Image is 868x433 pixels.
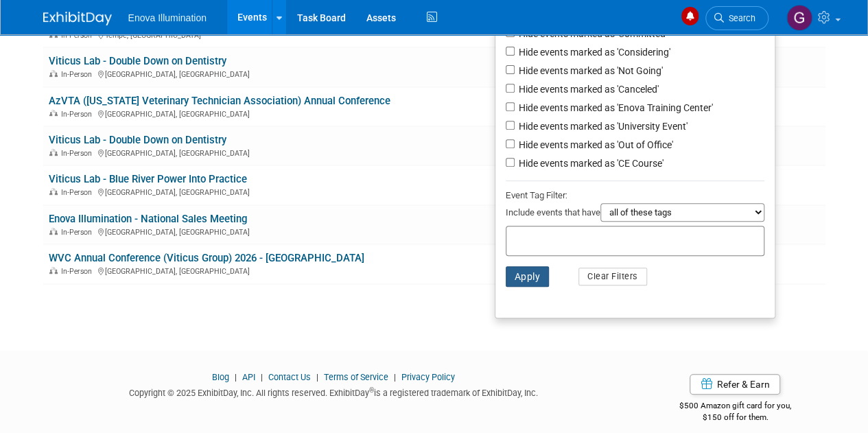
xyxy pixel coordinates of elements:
a: Search [705,6,769,30]
label: Hide events marked as 'Out of Office' [516,138,673,152]
div: [GEOGRAPHIC_DATA], [GEOGRAPHIC_DATA] [49,147,507,158]
span: Enova Illumination [128,12,207,23]
label: Hide events marked as 'CE Course' [516,156,664,170]
div: $500 Amazon gift card for you, [645,391,825,423]
span: | [257,372,266,382]
span: | [313,372,322,382]
div: [GEOGRAPHIC_DATA], [GEOGRAPHIC_DATA] [49,186,507,197]
div: [GEOGRAPHIC_DATA], [GEOGRAPHIC_DATA] [49,265,507,276]
span: In-Person [61,110,96,119]
img: Garrett Alcaraz [786,5,812,31]
a: Terms of Service [324,372,388,382]
img: In-Person Event [49,188,58,195]
a: Contact Us [268,372,311,382]
div: Copyright © 2025 ExhibitDay, Inc. All rights reserved. ExhibitDay is a registered trademark of Ex... [43,384,625,399]
label: Hide events marked as 'Considering' [516,45,670,59]
div: $150 off for them. [645,412,825,423]
span: | [231,372,240,382]
a: Enova Illumination - National Sales Meeting [49,213,247,225]
span: In-Person [61,149,96,158]
label: Hide events marked as 'Enova Training Center' [516,101,713,115]
img: In-Person Event [49,70,58,77]
div: [GEOGRAPHIC_DATA], [GEOGRAPHIC_DATA] [49,68,507,79]
span: In-Person [61,228,96,237]
img: In-Person Event [49,149,58,156]
sup: ® [369,386,374,394]
span: | [390,372,399,382]
button: Clear Filters [578,268,647,285]
img: In-Person Event [49,228,58,235]
img: In-Person Event [49,110,58,117]
a: Blog [212,372,229,382]
a: AzVTA ([US_STATE] Veterinary Technician Association) Annual Conference [49,95,390,107]
a: Refer & Earn [690,374,780,395]
a: WVC Annual Conference (Viticus Group) 2026 - [GEOGRAPHIC_DATA] [49,252,364,264]
a: Privacy Policy [401,372,455,382]
a: Viticus Lab - Double Down on Dentistry [49,134,226,146]
div: Event Tag Filter: [506,187,764,203]
label: Hide events marked as 'Canceled' [516,82,659,96]
span: Search [724,13,755,23]
span: In-Person [61,267,96,276]
a: Viticus Lab - Double Down on Dentistry [49,55,226,67]
a: API [242,372,255,382]
label: Hide events marked as 'University Event' [516,119,688,133]
label: Hide events marked as 'Not Going' [516,64,663,78]
div: Include events that have [506,203,764,226]
img: In-Person Event [49,267,58,274]
span: In-Person [61,188,96,197]
span: In-Person [61,70,96,79]
button: Apply [506,266,550,287]
a: Viticus Lab - Blue River Power Into Practice [49,173,247,185]
span: In-Person [61,31,96,40]
img: ExhibitDay [43,12,112,25]
div: [GEOGRAPHIC_DATA], [GEOGRAPHIC_DATA] [49,108,507,119]
div: [GEOGRAPHIC_DATA], [GEOGRAPHIC_DATA] [49,226,507,237]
